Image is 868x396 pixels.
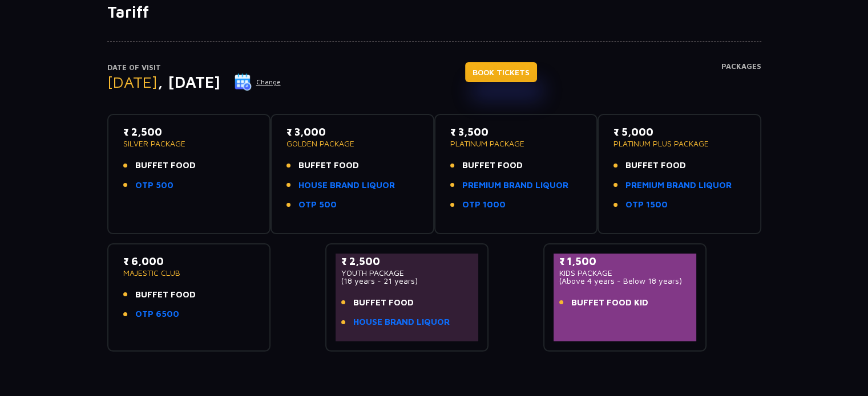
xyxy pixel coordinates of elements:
span: BUFFET FOOD [625,159,686,172]
p: KIDS PACKAGE [559,269,691,277]
a: HOUSE BRAND LIQUOR [353,316,450,329]
p: ₹ 1,500 [559,254,691,269]
p: SILVER PACKAGE [123,140,255,148]
span: BUFFET FOOD [135,159,196,172]
a: OTP 1500 [625,198,668,211]
span: , [DATE] [158,72,220,91]
a: OTP 500 [298,198,337,211]
a: BOOK TICKETS [465,62,537,82]
span: BUFFET FOOD [353,296,414,309]
p: Date of Visit [107,62,281,74]
span: BUFFET FOOD KID [571,296,648,309]
span: [DATE] [107,72,158,91]
p: YOUTH PACKAGE [341,269,473,277]
h1: Tariff [107,2,761,22]
p: ₹ 2,500 [341,254,473,269]
p: MAJESTIC CLUB [123,269,255,277]
a: HOUSE BRAND LIQUOR [298,179,395,192]
p: ₹ 6,000 [123,254,255,269]
button: Change [234,73,281,91]
a: PREMIUM BRAND LIQUOR [625,179,732,192]
p: ₹ 3,500 [450,124,582,140]
p: (18 years - 21 years) [341,277,473,285]
span: BUFFET FOOD [135,288,196,301]
a: PREMIUM BRAND LIQUOR [462,179,568,192]
p: ₹ 5,000 [613,124,745,140]
a: OTP 500 [135,179,173,192]
p: PLATINUM PACKAGE [450,140,582,148]
a: OTP 1000 [462,198,506,211]
span: BUFFET FOOD [298,159,359,172]
span: BUFFET FOOD [462,159,523,172]
p: PLATINUM PLUS PACKAGE [613,140,745,148]
p: ₹ 3,000 [286,124,418,140]
p: (Above 4 years - Below 18 years) [559,277,691,285]
h4: Packages [721,62,761,103]
p: ₹ 2,500 [123,124,255,140]
a: OTP 6500 [135,308,179,321]
p: GOLDEN PACKAGE [286,140,418,148]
